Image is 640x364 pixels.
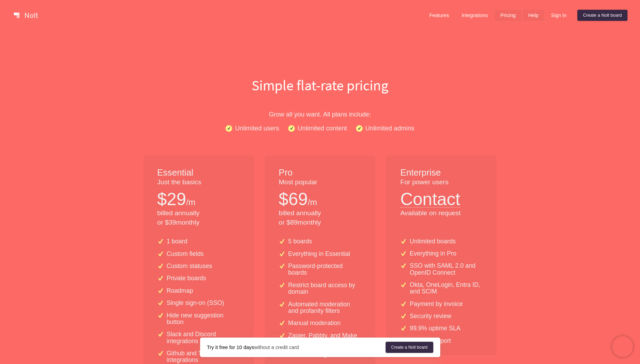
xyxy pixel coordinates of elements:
p: Most popular [279,178,361,187]
a: Sign in [545,10,572,21]
p: Okta, OneLogin, Entra ID, and SCIM [410,282,483,295]
p: Unlimited content [298,123,347,133]
p: Hide new suggestion button [167,312,240,326]
p: Restrict board access by domain [288,282,361,296]
h1: Essential [157,167,240,179]
a: Create a Nolt board [577,10,627,21]
p: Unlimited admins [365,123,414,133]
p: /m [308,196,317,208]
h1: Pro [279,167,361,179]
p: Everything in Pro [410,250,456,257]
a: Features [424,10,455,21]
p: Password-protected boards [288,263,361,276]
button: Contact [400,187,460,208]
strong: Try it free for 10 days [207,345,254,350]
p: Everything in Essential [288,251,350,257]
h1: Enterprise [400,167,483,179]
iframe: Chatra live chat [612,336,633,357]
p: Available on request [400,209,483,218]
p: Unlimited users [235,123,279,133]
p: 99.9% uptime SLA [410,325,460,332]
p: SSO with SAML 2.0 and OpenID Connect [410,262,483,276]
p: /m [186,196,196,208]
p: Single sign-on (SSO) [167,300,224,306]
p: Payment by invoice [410,301,463,307]
p: For power users [400,178,483,187]
p: Grow all you want. All plans include: [97,109,543,119]
p: Automated moderation and profanity filters [288,301,361,315]
p: billed annually or $ 39 monthly [157,209,240,227]
p: Manual moderation [288,320,341,326]
p: 1 board [167,238,188,245]
p: 5 boards [288,238,312,245]
p: Slack and Discord integrations [167,331,240,345]
h1: Simple flat-rate pricing [97,75,543,95]
a: Pricing [495,10,521,21]
p: $ 69 [279,187,308,211]
div: without a credit card [207,344,386,351]
p: Unlimited boards [410,238,456,245]
a: Create a Nolt board [386,342,433,353]
p: Custom statuses [167,263,212,269]
a: Help [523,10,544,21]
p: Security review [410,313,451,319]
p: billed annually or $ 89 monthly [279,209,361,227]
p: Just the basics [157,178,240,187]
p: Zapier, Pabbly, and Make integrations [288,332,361,346]
a: Integrations [456,10,493,21]
p: Private boards [167,275,206,282]
p: $ 29 [157,187,186,211]
p: Custom fields [167,251,204,257]
p: Roadmap [167,288,193,294]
